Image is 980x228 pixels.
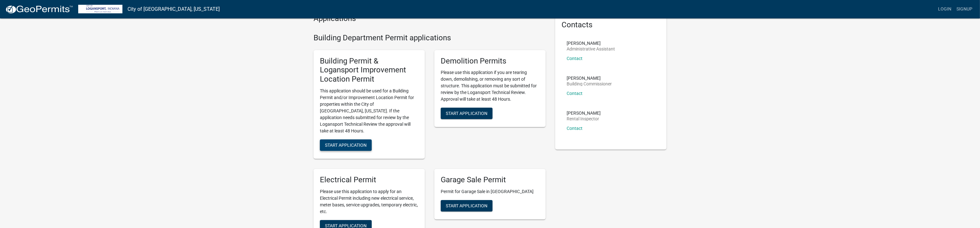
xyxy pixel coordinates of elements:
[567,47,615,51] p: Administrative Assistant
[567,82,612,86] p: Building Commissioner
[320,88,418,134] p: This application should be used for a Building Permit and/or Improvement Location Permit for prop...
[567,111,601,115] p: [PERSON_NAME]
[567,56,583,61] a: Contact
[325,223,367,228] span: Start Application
[320,57,418,84] h5: Building Permit & Logansport Improvement Location Permit
[446,203,487,208] span: Start Application
[325,142,367,147] span: Start Application
[567,91,583,96] a: Contact
[320,175,418,184] h5: Electrical Permit
[441,175,539,184] h5: Garage Sale Permit
[567,41,615,45] p: [PERSON_NAME]
[128,4,220,15] a: City of [GEOGRAPHIC_DATA], [US_STATE]
[320,139,372,151] button: Start Application
[935,3,954,15] a: Login
[320,188,418,215] p: Please use this application to apply for an Electrical Permit including new electrical service, m...
[567,126,583,131] a: Contact
[441,57,539,66] h5: Demolition Permits
[441,108,493,119] button: Start Application
[314,33,546,43] h4: Building Department Permit applications
[441,200,493,211] button: Start Application
[567,76,612,80] p: [PERSON_NAME]
[567,117,601,121] p: Rental Inspector
[314,14,546,23] h4: Applications
[441,69,539,103] p: Please use this application if you are tearing down, demolishing, or removing any sort of structu...
[954,3,975,15] a: Signup
[562,20,660,30] h5: Contacts
[441,188,539,195] p: Permit for Garage Sale in [GEOGRAPHIC_DATA]
[78,5,122,13] img: City of Logansport, Indiana
[446,111,487,116] span: Start Application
